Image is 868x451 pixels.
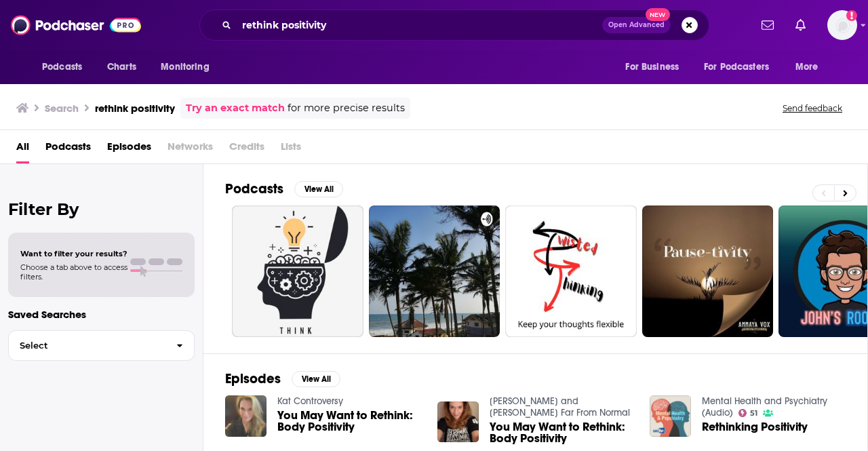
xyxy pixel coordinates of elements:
[277,395,343,407] a: Kat Controversy
[237,14,602,36] input: Search podcasts, credits, & more...
[827,10,857,40] span: Logged in as headlandconsultancy
[790,14,811,37] a: Show notifications dropdown
[778,102,846,114] button: Send feedback
[225,395,267,437] img: You May Want to Rethink: Body Positivity
[702,421,808,433] a: Rethinking Positivity
[186,100,285,116] a: Try an exact match
[846,10,857,21] svg: Add a profile image
[437,401,479,443] img: You May Want to Rethink: Body Positivity
[490,421,633,444] a: You May Want to Rethink: Body Positivity
[490,395,630,418] a: Kat and Andee Far From Normal
[608,22,665,28] span: Open Advanced
[45,102,79,115] h3: Search
[695,54,789,80] button: open menu
[625,58,679,77] span: For Business
[225,370,340,387] a: EpisodesView All
[704,58,769,77] span: For Podcasters
[8,199,195,219] h2: Filter By
[288,100,405,116] span: for more precise results
[756,14,779,37] a: Show notifications dropdown
[795,58,818,77] span: More
[738,409,758,417] a: 51
[33,54,100,80] button: open menu
[294,181,343,197] button: View All
[161,58,209,77] span: Monitoring
[8,330,195,361] button: Select
[151,54,226,80] button: open menu
[95,102,175,115] h3: rethink positivity
[42,58,82,77] span: Podcasts
[107,58,136,77] span: Charts
[702,395,827,418] a: Mental Health and Psychiatry (Audio)
[225,370,281,387] h2: Episodes
[646,8,670,21] span: New
[750,410,757,416] span: 51
[650,395,691,437] img: Rethinking Positivity
[167,136,213,163] span: Networks
[45,136,91,163] a: Podcasts
[602,17,671,33] button: Open AdvancedNew
[277,410,421,433] a: You May Want to Rethink: Body Positivity
[20,262,127,281] span: Choose a tab above to access filters.
[292,371,340,387] button: View All
[225,180,283,197] h2: Podcasts
[107,136,151,163] a: Episodes
[20,249,127,258] span: Want to filter your results?
[16,136,29,163] a: All
[11,12,141,38] img: Podchaser - Follow, Share and Rate Podcasts
[281,136,301,163] span: Lists
[229,136,264,163] span: Credits
[616,54,696,80] button: open menu
[8,308,195,321] p: Saved Searches
[9,341,165,350] span: Select
[827,10,857,40] button: Show profile menu
[786,54,835,80] button: open menu
[199,9,709,41] div: Search podcasts, credits, & more...
[827,10,857,40] img: User Profile
[98,54,144,80] a: Charts
[225,180,343,197] a: PodcastsView All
